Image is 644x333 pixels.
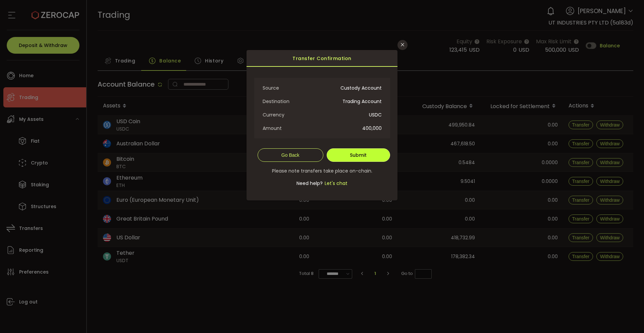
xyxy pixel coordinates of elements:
[350,152,367,158] span: Submit
[362,122,382,135] span: 400,000
[281,152,300,158] span: Go Back
[610,301,644,333] iframe: Chat Widget
[342,95,382,108] span: Trading Account
[263,81,279,95] span: Source
[247,50,397,200] div: dialog
[272,168,372,174] span: Please note transfers take place on-chain.
[340,81,382,95] span: Custody Account
[323,180,347,187] span: Let's chat
[263,95,289,108] span: Destination
[369,108,382,122] span: USDC
[297,180,323,187] span: Need help?
[263,108,284,122] span: Currency
[263,122,282,135] span: Amount
[327,148,390,162] button: Submit
[258,148,323,162] button: Go Back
